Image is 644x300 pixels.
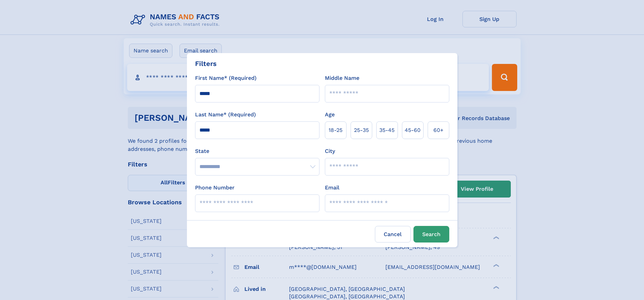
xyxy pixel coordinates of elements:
span: 35‑45 [379,126,395,134]
label: First Name* (Required) [195,74,257,82]
label: Email [325,184,339,192]
span: 60+ [433,126,444,134]
label: State [195,147,319,155]
div: Filters [195,59,217,69]
label: Age [325,111,335,119]
label: Last Name* (Required) [195,111,256,119]
label: Phone Number [195,184,235,192]
span: 25‑35 [354,126,369,134]
span: 18‑25 [329,126,342,134]
label: City [325,147,335,155]
label: Cancel [375,226,411,243]
button: Search [413,226,449,243]
span: 45‑60 [405,126,421,134]
label: Middle Name [325,74,359,82]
